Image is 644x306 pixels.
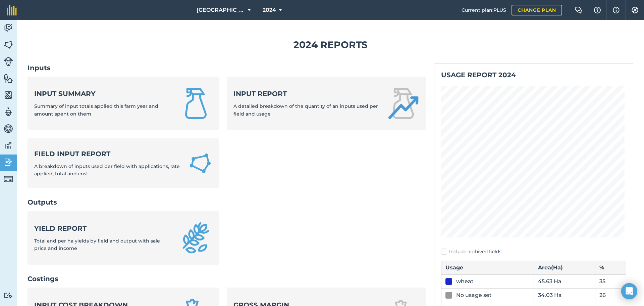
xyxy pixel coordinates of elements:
[28,274,426,283] h2: Costings
[534,274,595,288] td: 45.63 Ha
[613,6,620,14] img: svg+xml;base64,PHN2ZyB4bWxucz0iaHR0cDovL3d3dy53My5vcmcvMjAwMC9zdmciIHdpZHRoPSIxNyIgaGVpZ2h0PSIxNy...
[595,261,626,274] th: %
[28,37,633,52] h1: 2024 Reports
[34,103,158,117] span: Summary of input totals applied this farm year and amount spent on them
[575,7,583,13] img: Two speech bubbles overlapping with the left bubble in the forefront
[34,238,160,251] span: Total and per ha yields by field and output with sale price and income
[595,288,626,302] td: 26
[512,5,562,15] a: Change plan
[233,89,379,98] strong: Input report
[456,291,492,299] div: No usage set
[4,57,13,66] img: svg+xml;base64,PD94bWwgdmVyc2lvbj0iMS4wIiBlbmNvZGluZz0idXRmLTgiPz4KPCEtLSBHZW5lcmF0b3I6IEFkb2JlIE...
[34,163,180,177] span: A breakdown of inputs used per field with applications, rate applied, total and cost
[595,274,626,288] td: 35
[4,73,13,83] img: svg+xml;base64,PHN2ZyB4bWxucz0iaHR0cDovL3d3dy53My5vcmcvMjAwMC9zdmciIHdpZHRoPSI1NiIgaGVpZ2h0PSI2MC...
[4,90,13,100] img: svg+xml;base64,PHN2ZyB4bWxucz0iaHR0cDovL3d3dy53My5vcmcvMjAwMC9zdmciIHdpZHRoPSI1NiIgaGVpZ2h0PSI2MC...
[462,6,506,14] span: Current plan : PLUS
[28,77,219,130] a: Input summarySummary of input totals applied this farm year and amount spent on them
[4,174,13,184] img: svg+xml;base64,PD94bWwgdmVyc2lvbj0iMS4wIiBlbmNvZGluZz0idXRmLTgiPz4KPCEtLSBHZW5lcmF0b3I6IEFkb2JlIE...
[197,6,245,14] span: [GEOGRAPHIC_DATA]
[456,277,474,286] div: wheat
[4,107,13,117] img: svg+xml;base64,PD94bWwgdmVyc2lvbj0iMS4wIiBlbmNvZGluZz0idXRmLTgiPz4KPCEtLSBHZW5lcmF0b3I6IEFkb2JlIE...
[233,103,378,117] span: A detailed breakdown of the quantity of an inputs used per field and usage
[28,138,219,188] a: Field Input ReportA breakdown of inputs used per field with applications, rate applied, total and...
[34,149,180,159] strong: Field Input Report
[180,87,212,120] img: Input summary
[4,23,13,33] img: svg+xml;base64,PD94bWwgdmVyc2lvbj0iMS4wIiBlbmNvZGluZz0idXRmLTgiPz4KPCEtLSBHZW5lcmF0b3I6IEFkb2JlIE...
[534,261,595,274] th: Area ( Ha )
[227,77,426,130] a: Input reportA detailed breakdown of the quantity of an inputs used per field and usage
[34,89,172,98] strong: Input summary
[34,224,172,233] strong: Yield report
[4,292,13,299] img: svg+xml;base64,PD94bWwgdmVyc2lvbj0iMS4wIiBlbmNvZGluZz0idXRmLTgiPz4KPCEtLSBHZW5lcmF0b3I6IEFkb2JlIE...
[4,124,13,134] img: svg+xml;base64,PD94bWwgdmVyc2lvbj0iMS4wIiBlbmNvZGluZz0idXRmLTgiPz4KPCEtLSBHZW5lcmF0b3I6IEFkb2JlIE...
[4,140,13,150] img: svg+xml;base64,PD94bWwgdmVyc2lvbj0iMS4wIiBlbmNvZGluZz0idXRmLTgiPz4KPCEtLSBHZW5lcmF0b3I6IEFkb2JlIE...
[263,6,276,14] span: 2024
[28,63,426,73] h2: Inputs
[621,283,637,299] div: Open Intercom Messenger
[593,7,601,13] img: A question mark icon
[4,157,13,167] img: svg+xml;base64,PD94bWwgdmVyc2lvbj0iMS4wIiBlbmNvZGluZz0idXRmLTgiPz4KPCEtLSBHZW5lcmF0b3I6IEFkb2JlIE...
[28,211,219,265] a: Yield reportTotal and per ha yields by field and output with sale price and income
[387,87,419,120] img: Input report
[441,261,534,274] th: Usage
[441,70,626,80] h2: Usage report 2024
[631,7,639,13] img: A cog icon
[180,222,212,254] img: Yield report
[441,248,626,255] label: Include archived fields
[7,5,17,15] img: fieldmargin Logo
[4,40,13,50] img: svg+xml;base64,PHN2ZyB4bWxucz0iaHR0cDovL3d3dy53My5vcmcvMjAwMC9zdmciIHdpZHRoPSI1NiIgaGVpZ2h0PSI2MC...
[28,198,426,207] h2: Outputs
[189,151,212,176] img: Field Input Report
[534,288,595,302] td: 34.03 Ha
